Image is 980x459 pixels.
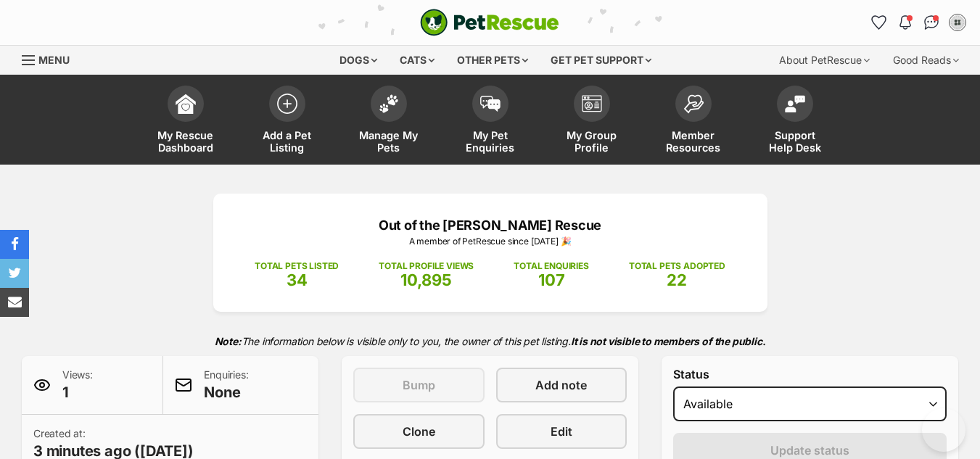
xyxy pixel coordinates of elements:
a: Edit [496,414,627,449]
p: TOTAL PETS LISTED [255,260,339,273]
a: Favourites [868,11,891,34]
span: 34 [287,270,308,289]
img: manage-my-pets-icon-02211641906a0b7f246fdf0571729dbe1e7629f14944591b6c1af311fb30b64b.svg [379,94,399,113]
strong: Note: [215,335,242,347]
button: Notifications [894,11,917,34]
iframe: Help Scout Beacon - Open [922,408,965,452]
img: chat-41dd97257d64d25036548639549fe6c8038ab92f7586957e7f3b1b290dea8141.svg [924,15,939,30]
a: Menu [22,46,80,72]
a: Clone [353,414,485,449]
a: Member Resources [643,78,744,165]
img: pet-enquiries-icon-7e3ad2cf08bfb03b45e93fb7055b45f3efa6380592205ae92323e6603595dc1f.svg [480,96,501,112]
span: Member Resources [661,129,726,154]
span: My Group Profile [559,129,625,154]
p: Out of the [PERSON_NAME] Rescue [235,215,746,235]
img: member-resources-icon-8e73f808a243e03378d46382f2149f9095a855e16c252ad45f914b54edf8863c.svg [683,94,704,114]
span: Clone [403,423,435,440]
img: dashboard-icon-eb2f2d2d3e046f16d808141f083e7271f6b2e854fb5c12c21221c1fb7104beca.svg [176,94,196,114]
ul: Account quick links [868,11,969,34]
p: TOTAL PETS ADOPTED [629,260,725,273]
span: 22 [667,270,687,289]
p: Enquiries: [204,368,248,402]
span: Edit [551,423,572,440]
img: notifications-46538b983faf8c2785f20acdc204bb7945ddae34d4c08c2a6579f10ce5e182be.svg [899,15,911,30]
label: Status [673,368,947,381]
span: My Rescue Dashboard [153,129,218,154]
div: Good Reads [883,46,969,75]
span: 1 [62,382,93,402]
a: Add note [496,368,627,402]
div: Get pet support [540,46,662,75]
span: Update status [770,442,849,459]
span: Support Help Desk [762,129,828,154]
p: TOTAL ENQUIRIES [514,260,588,273]
span: Menu [38,54,70,66]
span: None [204,382,248,402]
div: Dogs [329,46,387,75]
div: Other pets [447,46,538,75]
img: add-pet-listing-icon-0afa8454b4691262ce3f59096e99ab1cd57d4a30225e0717b998d2c9b9846f56.svg [277,94,297,114]
p: TOTAL PROFILE VIEWS [379,260,474,273]
a: PetRescue [420,9,559,36]
button: My account [946,11,969,34]
a: Manage My Pets [338,78,440,165]
span: Add a Pet Listing [255,129,320,154]
a: Conversations [920,11,943,34]
div: Cats [390,46,445,75]
img: logo-cat-932fe2b9b8326f06289b0f2fb663e598f794de774fb13d1741a6617ecf9a85b4.svg [420,9,559,36]
a: My Pet Enquiries [440,78,541,165]
p: A member of PetRescue since [DATE] 🎉 [235,235,746,248]
img: help-desk-icon-fdf02630f3aa405de69fd3d07c3f3aa587a6932b1a1747fa1d2bba05be0121f9.svg [785,95,805,112]
a: Add a Pet Listing [236,78,338,165]
span: My Pet Enquiries [458,129,523,154]
span: Bump [403,376,435,394]
p: Views: [62,368,93,402]
strong: It is not visible to members of the public. [571,335,766,347]
a: My Rescue Dashboard [135,78,236,165]
div: About PetRescue [769,46,880,75]
span: 10,895 [400,270,452,289]
button: Bump [353,368,485,402]
img: group-profile-icon-3fa3cf56718a62981997c0bc7e787c4b2cf8bcc04b72c1350f741eb67cf2f40e.svg [582,95,602,112]
a: My Group Profile [541,78,643,165]
img: Out of the Woods Rescue profile pic [950,15,965,30]
span: Manage My Pets [356,129,421,154]
span: Add note [535,376,587,394]
a: Support Help Desk [744,78,846,165]
span: 107 [538,270,565,289]
p: The information below is visible only to you, the owner of this pet listing. [22,326,958,356]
